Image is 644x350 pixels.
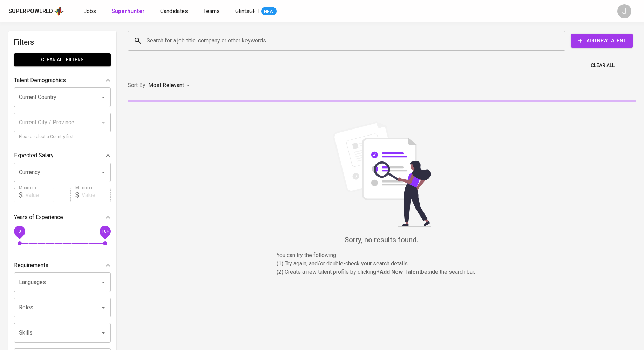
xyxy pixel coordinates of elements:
div: Talent Demographics [14,73,111,87]
h6: Filters [14,37,111,48]
div: Years of Experience [14,210,111,224]
div: Most Relevant [148,79,192,92]
img: file_searching.svg [329,121,434,227]
span: Teams [203,8,220,14]
button: Open [99,303,108,312]
button: Clear All filters [14,53,111,66]
span: 0 [18,229,21,234]
div: Requirements [14,258,111,272]
div: Expected Salary [14,148,111,163]
button: Clear All [588,59,617,72]
span: Candidates [160,8,188,14]
span: Add New Talent [577,37,627,45]
div: J [617,4,631,18]
b: + Add New Talent [376,269,421,275]
img: app logo [54,6,64,16]
a: GlintsGPT NEW [235,7,277,16]
span: NEW [261,8,277,15]
input: Value [25,188,54,202]
p: Sort By [128,81,145,90]
p: Expected Salary [14,151,54,160]
p: Talent Demographics [14,76,66,85]
a: Jobs [83,7,97,16]
a: Superpoweredapp logo [8,6,64,16]
p: (2) Create a new talent profile by clicking beside the search bar. [277,268,487,276]
input: Value [82,188,111,202]
div: Superpowered [8,7,53,15]
a: Teams [203,7,221,16]
h6: Sorry, no results found. [128,234,636,245]
p: Requirements [14,261,48,270]
p: Most Relevant [148,81,184,90]
span: 10+ [101,229,109,234]
p: Please select a Country first [19,133,106,140]
span: Clear All [591,61,615,70]
span: Clear All filters [20,55,105,64]
button: Open [99,277,108,287]
span: GlintsGPT [235,8,260,14]
button: Open [99,328,108,338]
p: You can try the following : [277,251,487,259]
b: Superhunter [111,8,145,14]
p: (1) Try again, and/or double-check your search details, [277,259,487,268]
button: Open [99,92,108,102]
a: Candidates [160,7,189,16]
p: Years of Experience [14,213,63,222]
button: Open [99,167,108,177]
span: Jobs [83,8,96,14]
a: Superhunter [111,7,146,16]
button: Add New Talent [571,34,633,48]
